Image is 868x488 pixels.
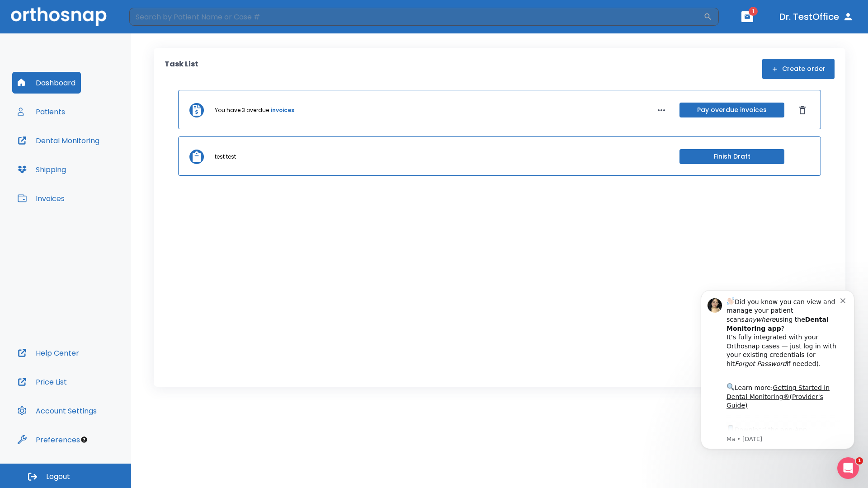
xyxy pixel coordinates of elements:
[12,429,85,450] button: Preferences
[12,188,70,209] button: Invoices
[837,457,859,479] iframe: Intercom live chat
[679,103,784,117] button: Pay overdue invoices
[679,149,784,164] button: Finish Draft
[12,371,72,393] button: Price List
[12,130,105,151] button: Dental Monitoring
[215,106,269,114] p: You have 3 overdue
[12,400,102,422] button: Account Settings
[12,342,85,364] button: Help Center
[215,153,236,161] p: test test
[12,72,81,94] button: Dashboard
[271,106,294,114] a: invoices
[776,9,857,25] button: Dr. TestOffice
[856,457,863,465] span: 1
[153,19,160,27] button: Dismiss notification
[687,277,868,464] iframe: Intercom notifications message
[39,159,153,167] p: Message from Ma, sent 3w ago
[749,7,758,16] span: 1
[46,472,70,482] span: Logout
[12,159,71,180] button: Shipping
[129,8,703,26] input: Search by Patient Name or Case #
[11,7,107,26] img: Orthosnap
[795,103,810,117] button: Dismiss
[12,101,71,122] button: Patients
[80,436,88,444] div: Tooltip anchor
[165,59,198,79] p: Task List
[39,150,120,166] a: App Store
[762,59,835,79] button: Create order
[39,147,153,193] div: Download the app: | ​ Let us know if you need help getting started!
